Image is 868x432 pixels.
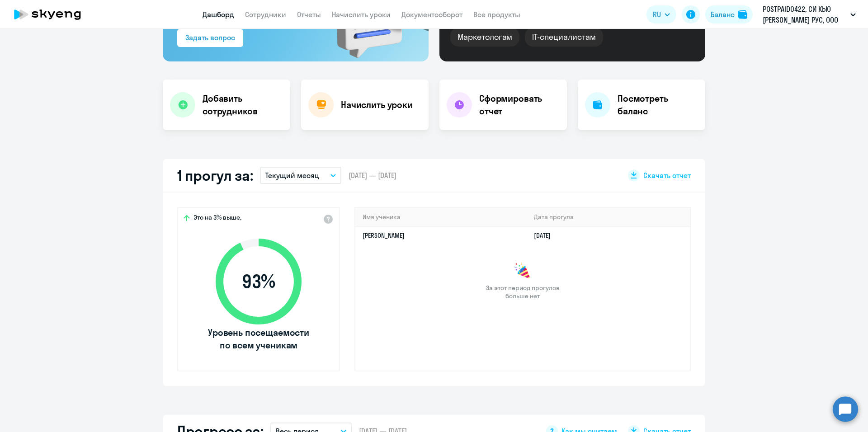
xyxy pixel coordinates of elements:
button: POSTPAID0422, СИ КЬЮ [PERSON_NAME] РУС, ООО [758,4,860,25]
h4: Начислить уроки [341,99,413,111]
span: Уровень посещаемости по всем ученикам [207,326,311,352]
span: Скачать отчет [643,170,691,180]
a: [DATE] [534,231,558,239]
p: POSTPAID0422, СИ КЬЮ [PERSON_NAME] РУС, ООО [763,4,847,25]
h4: Добавить сотрудников [203,92,283,117]
button: Задать вопрос [177,29,243,47]
img: congrats [514,262,532,280]
a: Отчеты [297,10,321,19]
div: IT-специалистам [525,28,603,47]
button: Текущий месяц [260,167,341,184]
h2: 1 прогул за: [177,166,253,184]
span: 93 % [207,271,311,292]
div: Баланс [711,9,735,20]
a: Дашборд [203,10,234,19]
span: За этот период прогулов больше нет [485,284,561,300]
a: Документооборот [401,10,462,19]
a: Сотрудники [245,10,286,19]
a: Все продукты [473,10,520,19]
span: Это на 3% выше, [193,213,241,224]
h4: Сформировать отчет [479,92,560,117]
div: Маркетологам [450,28,519,47]
button: Балансbalance [705,5,753,23]
th: Имя ученика [355,208,527,226]
h4: Посмотреть баланс [618,92,698,117]
img: balance [738,10,747,19]
span: RU [653,9,661,20]
div: Задать вопрос [185,32,235,43]
button: RU [646,5,676,23]
a: [PERSON_NAME] [363,231,405,239]
span: [DATE] — [DATE] [349,170,396,180]
p: Текущий месяц [265,170,319,181]
th: Дата прогула [527,208,690,226]
a: Начислить уроки [332,10,391,19]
